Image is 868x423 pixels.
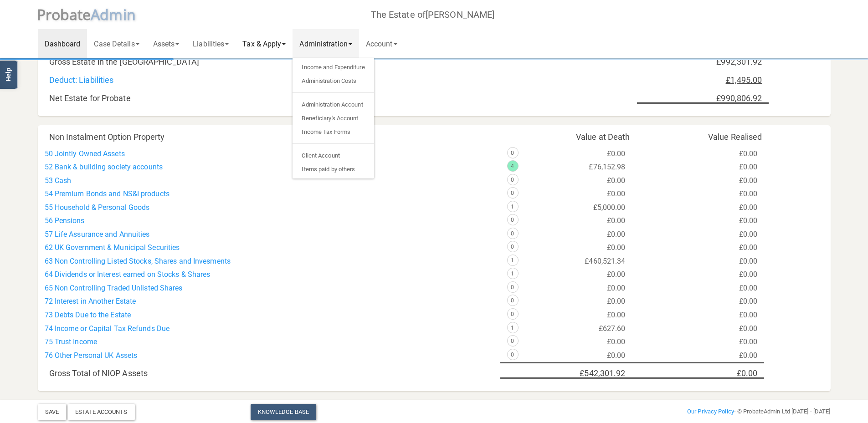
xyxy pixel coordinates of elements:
[68,404,135,420] div: Estate Accounts
[507,214,519,225] div: 0
[500,187,632,201] div: £0.00
[632,322,764,336] div: £0.00
[49,75,114,85] a: Deduct: Liabilities
[45,257,231,265] a: 63 Non Controlling Listed Stocks, Shares and Invesments
[632,241,764,255] div: £0.00
[637,133,769,142] h5: Value Realised
[500,228,632,241] div: £0.00
[45,351,138,360] a: 76 Other Personal UK Assets
[500,160,632,174] div: £76,152.98
[632,147,764,161] div: £0.00
[500,322,632,336] div: £627.60
[632,281,764,295] div: £0.00
[236,29,293,58] a: Tax & Apply
[632,160,764,174] div: £0.00
[87,29,146,58] a: Case Details
[507,308,519,320] div: 0
[45,176,72,185] a: 53 Cash
[45,149,125,158] a: 50 Jointly Owned Assets
[505,133,637,142] h5: Value at Death
[632,187,764,201] div: £0.00
[507,281,519,293] div: 0
[637,94,769,104] div: £990,806.92
[293,74,374,88] a: Administration Costs
[293,125,374,139] a: Income Tax Forms
[45,284,183,292] a: 65 Non Controlling Traded Unlisted Shares
[186,29,236,58] a: Liabilities
[637,57,769,66] div: £992,301.92
[42,57,637,66] div: Gross Estate in the [GEOGRAPHIC_DATA]
[632,369,764,379] h5: £0.00
[500,241,632,255] div: £0.00
[500,369,632,379] h5: £542,301.92
[500,255,632,268] div: £460,521.34
[500,308,632,322] div: £0.00
[507,228,519,239] div: 0
[500,147,632,161] div: £0.00
[42,94,637,103] div: Net Estate for Probate
[568,406,837,417] div: - © ProbateAdmin Ltd [DATE] - [DATE]
[146,29,186,58] a: Assets
[632,349,764,364] div: £0.00
[500,174,632,188] div: £0.00
[500,335,632,349] div: £0.00
[45,311,131,319] a: 73 Debts Due to the Estate
[45,337,98,346] a: 75 Trust Income
[251,404,316,420] a: Knowledge Base
[507,335,519,347] div: 0
[500,281,632,295] div: £0.00
[632,255,764,268] div: £0.00
[293,98,374,112] a: Administration Account
[293,61,374,74] a: Income and Expenditure
[45,270,211,279] a: 64 Dividends or Interest earned on Stocks & Shares
[42,369,505,378] h5: Gross Total of NIOP Assets
[37,5,91,24] span: P
[45,243,180,252] a: 62 UK Government & Municipal Securities
[45,216,85,225] a: 56 Pensions
[507,255,519,266] div: 1
[293,112,374,125] a: Beneficiary's Account
[632,335,764,349] div: £0.00
[38,29,87,58] a: Dashboard
[507,187,519,199] div: 0
[687,408,734,415] a: Our Privacy Policy
[507,295,519,306] div: 0
[293,163,374,176] a: Items paid by others
[500,295,632,308] div: £0.00
[632,308,764,322] div: £0.00
[500,214,632,228] div: £0.00
[632,201,764,214] div: £0.00
[100,5,135,24] span: dmin
[500,201,632,214] div: £5,000.00
[632,295,764,308] div: £0.00
[632,174,764,188] div: £0.00
[45,189,169,198] a: 54 Premium Bonds and NS&I products
[46,5,91,24] span: robate
[45,203,150,212] a: 55 Household & Personal Goods
[507,349,519,360] div: 0
[632,228,764,241] div: £0.00
[42,133,505,142] h5: Non Instalment Option Property
[45,324,170,333] a: 74 Income or Capital Tax Refunds Due
[507,160,519,172] div: 4
[45,230,150,239] a: 57 Life Assurance and Annuities
[500,349,632,364] div: £0.00
[38,404,66,420] button: Save
[45,163,163,171] a: 52 Bank & building society accounts
[293,29,359,58] a: Administration
[507,201,519,212] div: 1
[507,147,519,158] div: 0
[507,174,519,185] div: 0
[637,76,769,85] div: £1,495.00
[507,241,519,252] div: 0
[500,268,632,281] div: £0.00
[45,297,136,306] a: 72 Interest in Another Estate
[632,214,764,228] div: £0.00
[91,5,136,24] span: A
[293,149,374,163] a: Client Account
[632,268,764,281] div: £0.00
[359,29,404,58] a: Account
[507,268,519,279] div: 1
[507,322,519,333] div: 1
